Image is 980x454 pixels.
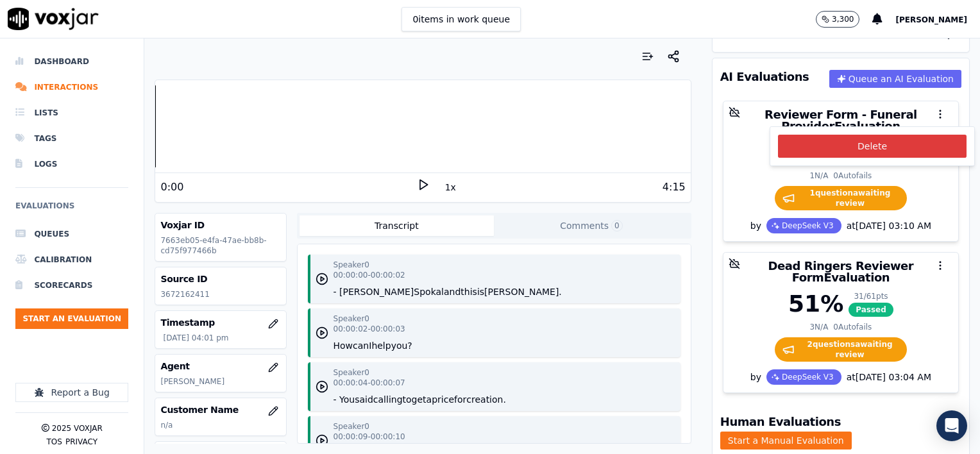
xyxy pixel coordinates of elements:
div: 0 Autofails [833,171,872,181]
p: 00:00:04 - 00:00:07 [334,378,405,388]
button: you? [391,339,412,352]
div: at [DATE] 03:04 AM [841,371,931,383]
p: [DATE] 04:01 pm [163,333,280,343]
p: [PERSON_NAME] [160,376,280,387]
div: 51 % [788,291,843,317]
span: 1 question awaiting review [775,186,906,210]
div: 3 N/A [809,322,828,332]
p: 7663eb05-e4fa-47ae-bb8b-cd75f977466b [160,235,280,256]
h3: Calibration Sessions [720,29,847,40]
button: - You [334,393,355,406]
h3: Agent [160,360,280,373]
a: Queues [15,221,128,247]
div: by [723,369,958,392]
p: 00:00:00 - 00:00:02 [334,270,405,280]
p: n/a [160,420,280,430]
button: to [403,393,412,406]
img: voxjar logo [8,8,99,30]
button: can [353,339,369,352]
button: is [477,285,484,298]
a: Logs [15,151,128,177]
button: 1x [443,178,459,196]
button: get [412,393,427,406]
span: Passed [849,303,893,317]
button: Start an Evaluation [15,308,128,329]
a: Calibration [15,247,128,273]
p: 3,300 [832,14,854,24]
a: Dashboard [15,49,128,74]
p: Speaker 0 [334,421,369,432]
button: Start a Manual Evaluation [720,432,852,450]
a: Tags [15,126,128,151]
div: 0 Autofails [833,322,872,332]
button: TOS [46,437,62,447]
p: 00:00:02 - 00:00:03 [334,324,405,334]
span: 2 question s awaiting review [775,337,906,362]
div: DeepSeek V3 [766,369,841,385]
button: - [PERSON_NAME] [334,285,414,298]
button: and [444,285,460,298]
p: 3672162411 [160,289,280,299]
h3: Voxjar ID [160,219,280,231]
p: Speaker 0 [334,314,369,324]
button: help [371,339,391,352]
button: 3,300 [816,11,859,28]
div: 1 N/A [809,171,828,181]
button: for [454,393,466,406]
h6: Evaluations [15,198,128,221]
button: 3,300 [816,11,872,28]
button: Report a Bug [15,383,128,402]
div: 4:15 [663,180,686,195]
h3: AI Evaluations [720,71,809,83]
button: How [334,339,353,352]
button: creation. [466,393,506,406]
button: Spokal [414,285,444,298]
button: [PERSON_NAME] [895,12,980,27]
h3: Customer Name [160,403,280,416]
a: Interactions [15,74,128,100]
button: [PERSON_NAME]. [484,285,562,298]
button: 0items in work queue [401,7,521,31]
span: 0 [611,220,623,231]
p: 2025 Voxjar [52,423,103,433]
button: said [355,393,373,406]
button: Transcript [300,215,494,236]
button: Queue an AI Evaluation [829,70,961,88]
p: 00:00:09 - 00:00:10 [334,432,405,442]
button: Privacy [65,437,97,447]
div: DeepSeek V3 [766,218,841,233]
h3: Human Evaluations [720,416,841,428]
a: Scorecards [15,273,128,298]
h3: Timestamp [160,316,280,329]
button: calling [373,393,403,406]
div: at [DATE] 03:10 AM [841,219,931,232]
div: by [723,218,958,241]
button: Delete [778,135,967,158]
a: Lists [15,100,128,126]
h3: Source ID [160,273,280,285]
div: Open Intercom Messenger [936,410,967,441]
div: 31 / 61 pts [849,291,893,301]
button: price [432,393,454,406]
p: Speaker 0 [334,367,369,378]
h3: Dead Ringers Reviewer Form Evaluation [731,260,950,283]
div: 0:00 [160,180,183,195]
button: a [427,393,432,406]
p: Speaker 0 [334,260,369,270]
button: this [460,285,477,298]
button: Comments [494,215,689,236]
button: I [369,339,371,352]
span: [PERSON_NAME] [895,15,967,24]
